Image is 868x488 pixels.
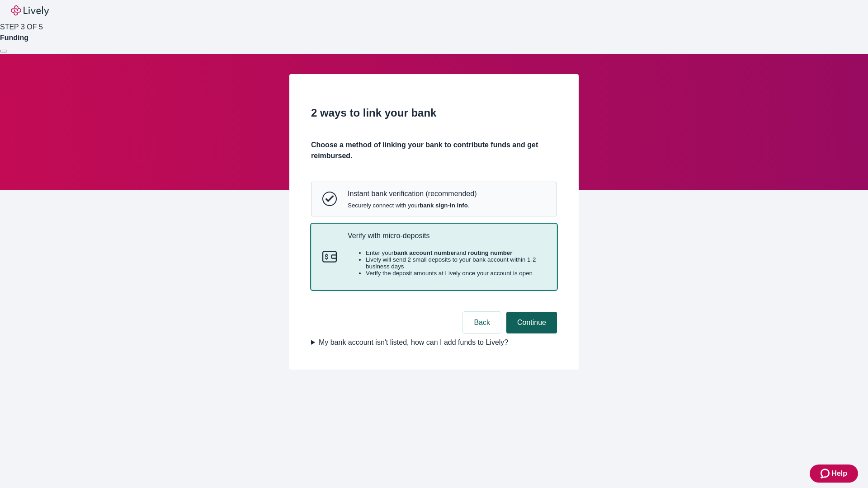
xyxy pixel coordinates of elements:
svg: Instant bank verification [322,192,337,206]
strong: bank sign-in info [420,202,468,209]
li: Lively will send 2 small deposits to your bank account within 1-2 business days [366,256,546,270]
strong: bank account number [394,249,457,256]
p: Verify with micro-deposits [348,231,546,240]
p: Instant bank verification (recommended) [348,189,476,198]
svg: Zendesk support icon [821,468,831,479]
button: Zendesk support iconHelp [810,465,858,483]
summary: My bank account isn't listed, how can I add funds to Lively? [311,337,557,348]
button: Micro-depositsVerify with micro-depositsEnter yourbank account numberand routing numberLively wil... [311,224,557,290]
button: Continue [506,312,557,333]
span: Securely connect with your . [348,202,476,209]
span: Help [831,468,847,479]
button: Back [463,312,501,333]
h4: Choose a method of linking your bank to contribute funds and get reimbursed. [311,140,557,161]
li: Verify the deposit amounts at Lively once your account is open [366,270,546,277]
button: Instant bank verificationInstant bank verification (recommended)Securely connect with yourbank si... [311,182,557,216]
strong: routing number [468,249,512,256]
svg: Micro-deposits [322,249,337,264]
img: Lively [11,5,49,16]
li: Enter your and [366,249,546,256]
h2: 2 ways to link your bank [311,105,557,121]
